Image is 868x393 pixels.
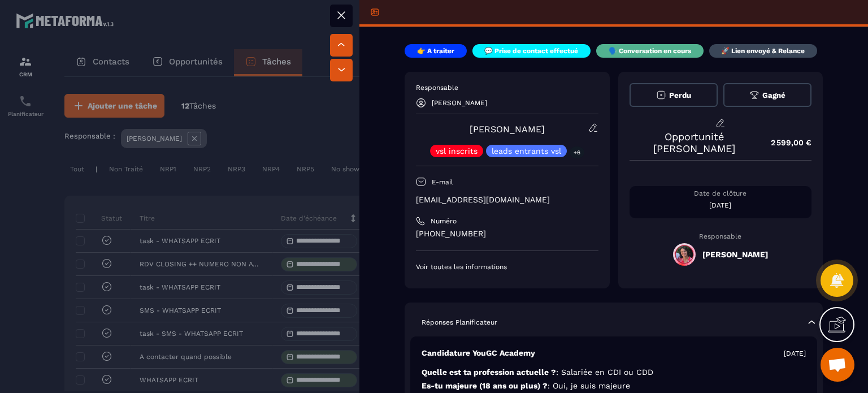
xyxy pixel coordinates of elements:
p: 2 599,00 € [759,132,811,154]
p: Es-tu majeure (18 ans ou plus) ? [422,381,806,391]
p: [EMAIL_ADDRESS][DOMAIN_NAME] [416,195,598,205]
p: Opportunité [PERSON_NAME] [630,131,760,154]
button: Gagné [723,83,811,107]
span: Gagné [762,91,785,100]
p: Voir toutes les informations [416,262,598,271]
p: vsl inscrits [436,147,478,155]
p: 👉 A traiter [417,46,454,55]
p: [DATE] [630,201,812,210]
p: +6 [570,146,584,158]
p: Numéro [431,217,457,226]
p: Quelle est ta profession actuelle ? [422,367,806,378]
h5: [PERSON_NAME] [702,250,768,259]
span: : Salariée en CDI ou CDD [556,368,653,377]
p: Candidature YouGC Academy [422,348,535,359]
p: Responsable [416,83,598,92]
p: E-mail [432,178,453,187]
p: [PERSON_NAME] [432,99,487,107]
a: [PERSON_NAME] [470,124,545,135]
span: : Oui, je suis majeure [548,381,630,390]
p: 💬 Prise de contact effectué [484,46,578,55]
p: 🚀 Lien envoyé & Relance [721,46,805,55]
p: [PHONE_NUMBER] [416,228,598,239]
p: leads entrants vsl [492,147,561,155]
p: Date de clôture [630,189,812,198]
p: [DATE] [784,349,806,358]
p: Réponses Planificateur [422,318,497,327]
span: Perdu [669,91,691,100]
p: 🗣️ Conversation en cours [609,46,691,55]
div: Ouvrir le chat [821,348,854,382]
button: Perdu [630,83,718,107]
p: Responsable [630,232,812,240]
